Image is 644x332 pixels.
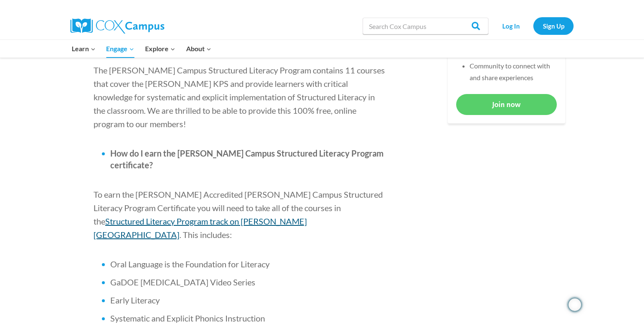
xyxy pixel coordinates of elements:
[66,40,101,58] button: Child menu of Learn
[110,277,255,287] span: GaDOE [MEDICAL_DATA] Video Series
[93,65,385,129] span: The [PERSON_NAME] Campus Structured Literacy Program contains 11 courses that cover the [PERSON_N...
[456,94,557,115] a: Join now
[110,259,270,269] span: Oral Language is the Foundation for Literacy
[93,189,383,226] span: To earn the [PERSON_NAME] Accredited [PERSON_NAME] Campus Structured Literacy Program Certificate...
[101,40,140,58] button: Child menu of Engage
[110,148,384,170] span: How do I earn the [PERSON_NAME] Campus Structured Literacy Program certificate?
[66,40,216,58] nav: Primary Navigation
[533,17,574,34] a: Sign Up
[110,313,265,323] span: Systematic and Explicit Phonics Instruction
[140,40,181,58] button: Child menu of Explore
[70,18,164,34] img: Cox Campus
[93,216,307,240] a: Structured Literacy Program track on [PERSON_NAME][GEOGRAPHIC_DATA]
[470,60,557,84] li: Community to connect with and share experiences
[181,40,217,58] button: Child menu of About
[179,230,232,240] span: . This includes:
[110,295,160,305] span: Early Literacy
[363,18,488,34] input: Search Cox Campus
[493,17,529,34] a: Log In
[493,17,574,34] nav: Secondary Navigation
